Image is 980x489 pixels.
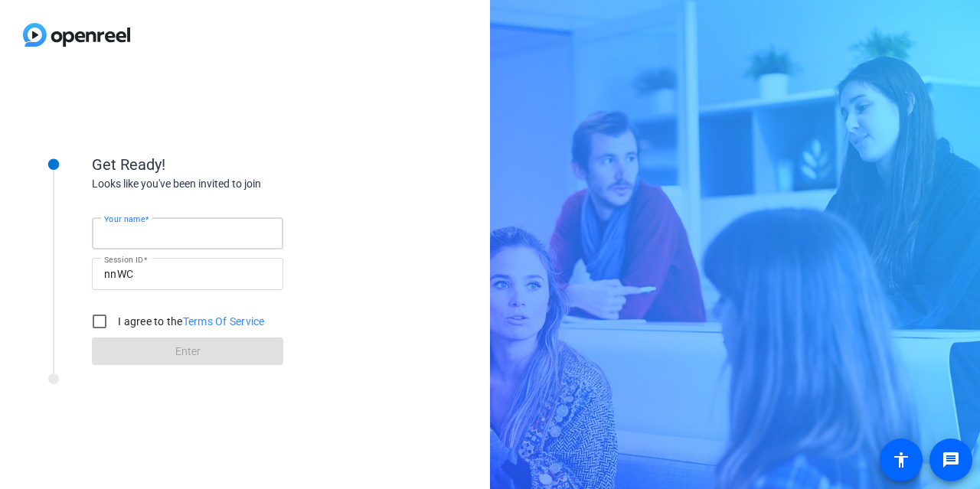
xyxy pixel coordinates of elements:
a: Terms Of Service [183,315,265,328]
mat-label: Your name [104,214,145,223]
div: Looks like you've been invited to join [92,176,398,192]
mat-icon: message [942,451,960,469]
mat-icon: accessibility [892,451,910,469]
div: Get Ready! [92,153,398,176]
mat-label: Session ID [104,255,143,264]
label: I agree to the [115,314,265,329]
